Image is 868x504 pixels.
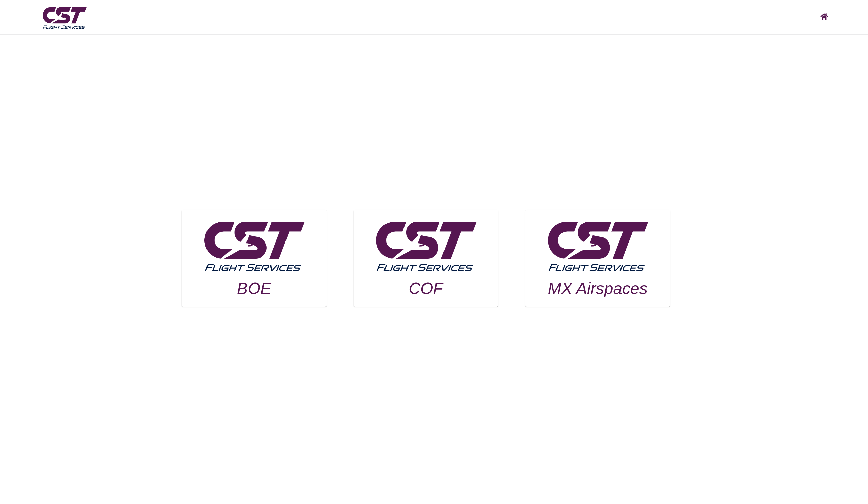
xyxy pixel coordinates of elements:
img: CST Flight Services logo [41,4,88,31]
h3: MX Airspaces [534,279,662,298]
img: COF [372,215,479,276]
img: CST logo, click here to go home screen [820,13,828,20]
img: BOE [200,215,308,276]
h3: BOE [190,279,318,298]
h3: COF [362,279,490,298]
img: MX Airspaces [544,215,651,276]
